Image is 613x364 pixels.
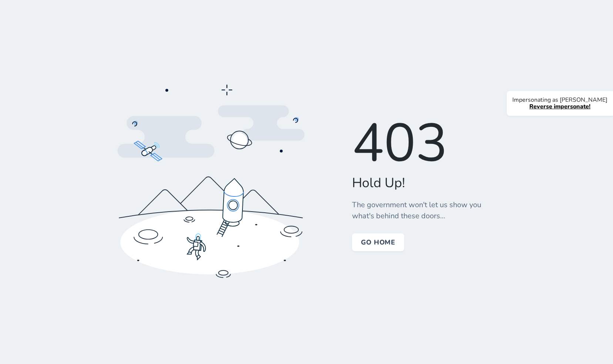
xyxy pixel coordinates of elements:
[529,102,590,111] a: Reverse impersonate!
[352,113,499,174] h1: 403
[512,97,607,103] p: Impersonating as [PERSON_NAME]
[352,233,404,251] a: Go Home
[352,199,499,222] p: The government won't let us show you what's behind these doors…
[352,175,499,191] p: Hold Up!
